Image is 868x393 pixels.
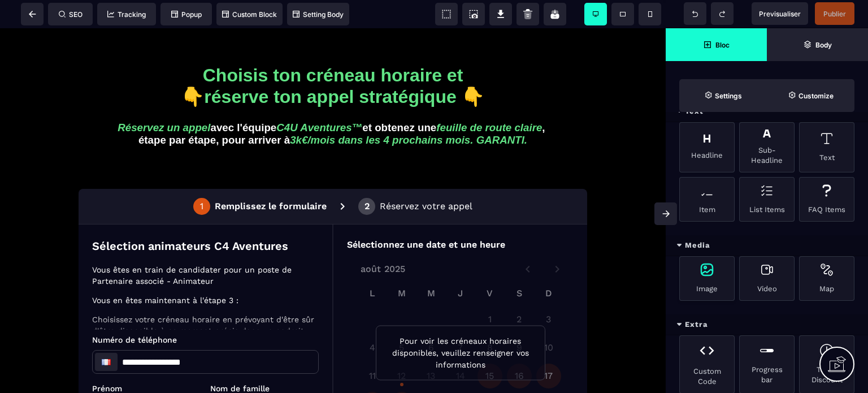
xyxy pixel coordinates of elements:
[86,187,109,205] div: France: + 33
[84,342,313,362] span: 1. Quel montant seriez-vous prêt à investir pour démarrer cet accompagnement ?
[179,353,232,362] span: (Choix unique)
[118,93,210,106] i: Réservez un appel
[798,92,834,100] strong: Customize
[84,265,105,274] span: Email
[84,98,307,120] p: Vous êtes en train de candidater pour un poste de Partenaire associé - Animateur
[815,41,832,49] strong: Body
[84,72,280,88] p: Sélection animateurs C4 Aventures
[171,10,202,19] span: Popup
[739,122,795,172] div: Sub-Headline
[222,10,277,19] span: Custom Block
[107,10,146,19] span: Tracking
[202,218,261,227] span: Nom de famille
[371,33,464,47] p: Réservez votre appel
[767,79,854,112] span: Open Style Manager
[192,36,195,45] div: 1
[338,72,565,85] p: Sélectionnez une date et une heure
[739,177,795,222] div: List Items
[435,3,458,25] span: View components
[739,256,795,301] div: Video
[356,36,361,45] div: 2
[8,31,657,85] h1: Choisis ton créneau horaire et 👇réserve ton appel stratégique 👇
[666,235,868,256] div: Media
[59,10,83,19] span: SEO
[462,3,485,25] span: Screenshot
[679,177,735,222] div: Item
[293,10,344,19] span: Setting Body
[799,177,854,222] div: FAQ Items
[84,316,310,331] p: Questions
[715,41,730,49] strong: Bloc
[84,169,168,178] span: Numéro de téléphone
[759,10,801,18] span: Previsualiser
[679,256,735,301] div: Image
[767,28,868,61] span: Open Layer Manager
[77,364,310,385] label: Moins de 2 000€
[84,148,307,193] p: Choisissez votre créneau horaire en prévoyant d'être sûr d'être disponible à ce moment précis dan...
[666,314,868,335] div: Extra
[8,90,657,121] h3: avec l'équipe et obtenez une , étape par étape, pour arriver à
[276,93,362,106] i: C4U Aventures™
[799,122,854,172] div: Text
[377,169,527,205] p: Pour voir les créneaux horaires disponibles, veuillez renseigner vos informations
[823,10,846,18] span: Publier
[799,256,854,301] div: Map
[436,93,542,106] i: feuille de route claire
[206,33,318,47] p: Remplissez le formulaire
[666,28,767,61] span: Open Blocks
[84,128,307,140] p: Vous en êtes maintenant à l'étape 3 :
[715,92,742,100] strong: Settings
[752,2,808,25] span: Preview
[679,122,735,172] div: Headline
[679,79,767,112] span: Settings
[84,218,114,227] span: Prénom
[290,106,527,118] i: 3k€/mois dans les 4 prochains mois. GARANTI.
